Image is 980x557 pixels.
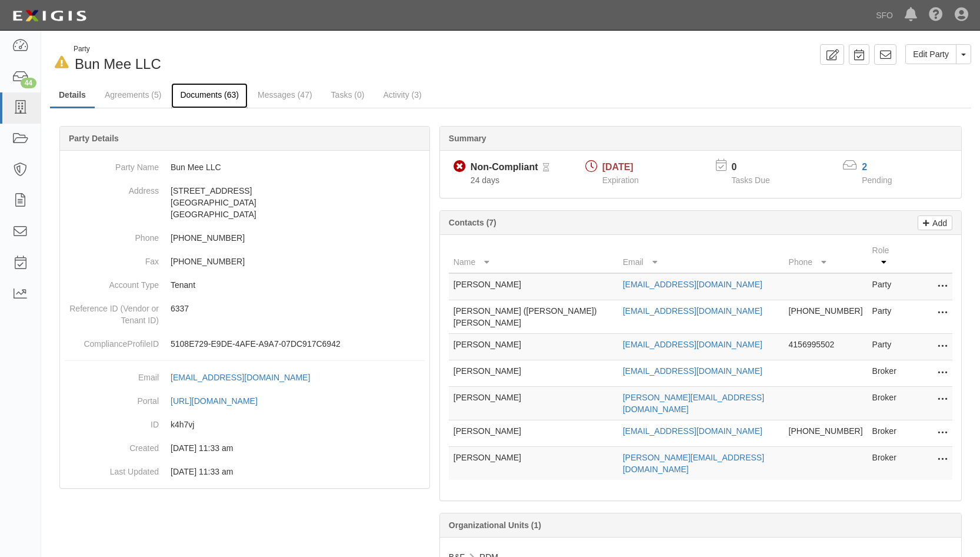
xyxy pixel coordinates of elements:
[65,250,159,267] dt: Fax
[65,436,159,454] dt: Created
[870,4,899,27] a: SFO
[449,300,618,334] td: [PERSON_NAME] ([PERSON_NAME]) [PERSON_NAME]
[171,372,310,383] div: [EMAIL_ADDRESS][DOMAIN_NAME]
[65,250,425,273] dd: [PHONE_NUMBER]
[21,78,36,88] div: 44
[171,303,425,314] p: 6337
[69,134,119,143] b: Party Details
[623,453,764,474] a: [PERSON_NAME][EMAIL_ADDRESS][DOMAIN_NAME]
[65,460,159,478] dt: Last Updated
[623,340,762,349] a: [EMAIL_ADDRESS][DOMAIN_NAME]
[868,240,905,273] th: Role
[543,164,549,172] i: Pending Review
[784,240,868,273] th: Phone
[784,420,868,447] td: [PHONE_NUMBER]
[449,134,486,143] b: Summary
[731,175,769,185] span: Tasks Due
[449,387,618,420] td: [PERSON_NAME]
[65,155,159,173] dt: Party Name
[868,420,905,447] td: Broker
[602,162,634,172] span: [DATE]
[171,338,425,350] p: 5108E729-E9DE-4AFE-A9A7-07DC917C6942
[65,413,425,436] dd: k4h7vj
[868,334,905,360] td: Party
[171,396,271,406] a: [URL][DOMAIN_NAME]
[65,179,159,197] dt: Address
[50,83,95,108] a: Details
[623,306,762,316] a: [EMAIL_ADDRESS][DOMAIN_NAME]
[65,273,159,291] dt: Account Type
[449,240,618,273] th: Name
[929,216,947,230] p: Add
[65,297,159,326] dt: Reference ID (Vendor or Tenant ID)
[868,300,905,334] td: Party
[471,175,499,185] span: Since 08/24/2025
[55,57,69,69] i: In Default since 09/07/2025
[374,83,430,107] a: Activity (3)
[65,460,425,483] dd: 09/25/2023 11:33 am
[449,520,541,530] b: Organizational Units (1)
[918,215,952,230] a: Add
[65,226,159,244] dt: Phone
[862,162,867,172] a: 2
[65,413,159,430] dt: ID
[449,420,618,447] td: [PERSON_NAME]
[96,83,170,107] a: Agreements (5)
[9,5,90,26] img: logo-5460c22ac91f19d4615b14bd174203de0afe785f0fc80cf4dbbc73dc1793850b.png
[449,273,618,300] td: [PERSON_NAME]
[65,389,159,407] dt: Portal
[171,373,323,382] a: [EMAIL_ADDRESS][DOMAIN_NAME]
[623,426,762,436] a: [EMAIL_ADDRESS][DOMAIN_NAME]
[75,56,161,72] span: Bun Mee LLC
[602,175,639,185] span: Expiration
[929,8,943,22] i: Help Center - Complianz
[868,360,905,387] td: Broker
[618,240,784,273] th: Email
[731,161,784,174] p: 0
[449,218,496,227] b: Contacts (7)
[50,44,502,74] div: Bun Mee LLC
[65,366,159,383] dt: Email
[65,436,425,460] dd: 09/25/2023 11:33 am
[65,179,425,226] dd: [STREET_ADDRESS] [GEOGRAPHIC_DATA] [GEOGRAPHIC_DATA]
[74,44,161,54] div: Party
[449,447,618,480] td: [PERSON_NAME]
[171,83,248,108] a: Documents (63)
[623,393,764,414] a: [PERSON_NAME][EMAIL_ADDRESS][DOMAIN_NAME]
[171,279,425,291] p: Tenant
[868,273,905,300] td: Party
[905,44,956,64] a: Edit Party
[449,360,618,387] td: [PERSON_NAME]
[623,280,762,289] a: [EMAIL_ADDRESS][DOMAIN_NAME]
[623,366,762,376] a: [EMAIL_ADDRESS][DOMAIN_NAME]
[471,161,538,174] div: Non-Compliant
[784,334,868,360] td: 4156995502
[449,334,618,360] td: [PERSON_NAME]
[868,447,905,480] td: Broker
[784,300,868,334] td: [PHONE_NUMBER]
[862,175,892,185] span: Pending
[322,83,374,107] a: Tasks (0)
[65,332,159,350] dt: ComplianceProfileID
[65,226,425,250] dd: [PHONE_NUMBER]
[65,155,425,179] dd: Bun Mee LLC
[249,83,321,107] a: Messages (47)
[454,161,466,173] i: Non-Compliant
[868,387,905,420] td: Broker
